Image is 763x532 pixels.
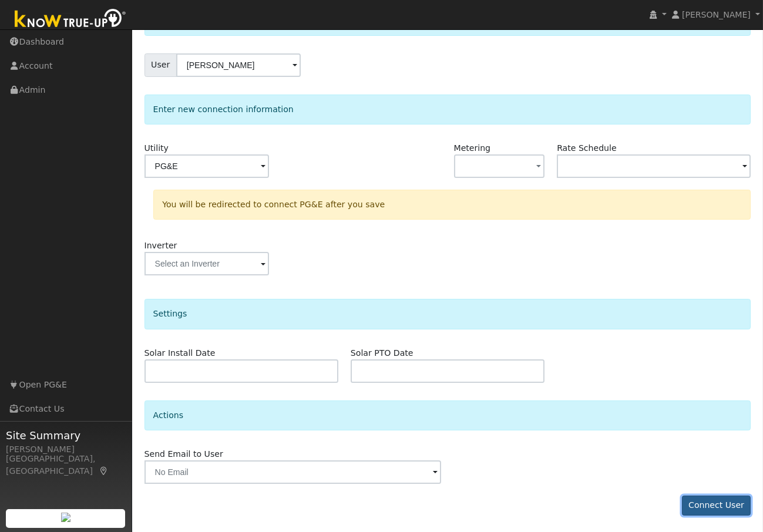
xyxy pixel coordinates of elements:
input: No Email [144,460,442,484]
div: Enter new connection information [144,95,751,124]
a: Map [99,466,109,476]
img: retrieve [61,513,70,522]
label: Inverter [144,240,177,252]
label: Rate Schedule [557,142,616,154]
div: Actions [144,400,751,430]
label: Send Email to User [144,448,223,460]
input: Select an Inverter [144,252,269,275]
label: Utility [144,142,169,154]
label: Metering [454,142,491,154]
button: Connect User [682,496,751,516]
div: [PERSON_NAME] [6,443,126,456]
span: [PERSON_NAME] [682,10,751,19]
span: Site Summary [6,427,126,443]
div: You will be redirected to connect PG&E after you save [153,190,751,220]
input: Select a Utility [144,154,269,178]
label: Solar PTO Date [351,347,414,359]
label: Solar Install Date [144,347,216,359]
img: Know True-Up [9,6,132,33]
span: User [144,53,177,77]
div: [GEOGRAPHIC_DATA], [GEOGRAPHIC_DATA] [6,453,126,477]
div: Settings [144,299,751,329]
input: Select a User [176,53,301,77]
